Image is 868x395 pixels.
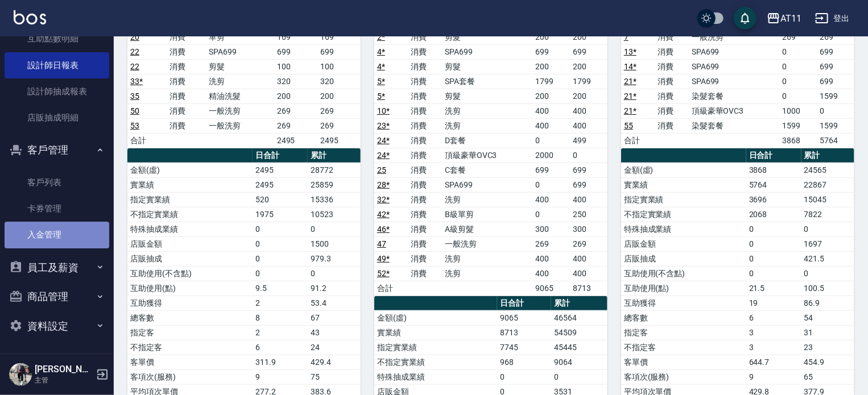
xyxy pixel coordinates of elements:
td: 5764 [746,177,801,192]
td: 25859 [308,177,361,192]
td: 31 [801,325,854,340]
td: 429.4 [308,355,361,369]
img: Logo [14,10,46,24]
td: 消費 [408,44,443,59]
td: 6 [746,310,801,325]
th: 日合計 [746,148,801,163]
td: 53.4 [308,296,361,310]
td: 店販抽成 [621,251,746,266]
td: 0 [253,266,308,281]
td: 剪髮 [206,59,274,74]
td: 644.7 [746,355,801,369]
td: 67 [308,310,361,325]
td: 0 [780,74,817,89]
td: 洗剪 [206,74,274,89]
td: A級剪髮 [442,222,533,236]
td: 消費 [167,89,206,103]
td: 1000 [780,103,817,118]
td: 0 [253,236,308,251]
td: 3868 [780,133,817,148]
td: 2000 [533,148,571,163]
td: 消費 [655,74,689,89]
td: SPA699 [442,177,533,192]
td: 699 [274,44,317,59]
td: 200 [533,59,571,74]
button: 員工及薪資 [5,253,109,282]
td: 320 [274,74,317,89]
td: 269 [817,30,854,44]
td: 3696 [746,192,801,207]
td: 200 [533,89,571,103]
td: 499 [570,133,607,148]
td: 消費 [167,118,206,133]
td: 店販抽成 [127,251,253,266]
td: 400 [533,192,571,207]
td: 0 [801,266,854,281]
td: 699 [817,44,854,59]
td: 400 [570,266,607,281]
td: 699 [533,44,571,59]
td: 互助使用(點) [127,281,253,296]
td: 消費 [167,44,206,59]
td: 300 [533,222,571,236]
td: 400 [533,118,571,133]
td: 互助獲得 [127,296,253,310]
td: 454.9 [801,355,854,369]
td: 0 [780,59,817,74]
td: 7745 [497,340,551,355]
td: 91.2 [308,281,361,296]
td: 1599 [780,118,817,133]
td: SPA699 [689,59,780,74]
td: 43 [308,325,361,340]
td: 400 [533,251,571,266]
td: 22867 [801,177,854,192]
a: 25 [377,165,386,174]
td: 消費 [655,89,689,103]
td: 消費 [408,251,443,266]
td: 86.9 [801,296,854,310]
a: 35 [130,92,139,101]
td: 客項次(服務) [127,369,253,384]
td: 頂級豪華OVC3 [442,148,533,163]
a: 互助點數明細 [5,26,109,52]
a: 53 [130,121,139,130]
td: 染髮套餐 [689,118,780,133]
h5: [PERSON_NAME] [35,364,93,375]
td: 消費 [655,59,689,74]
td: 75 [308,369,361,384]
td: 指定客 [127,325,253,340]
td: 一般洗剪 [689,30,780,44]
td: 金額(虛) [127,163,253,177]
td: 0 [780,44,817,59]
td: 互助使用(不含點) [127,266,253,281]
td: 9064 [551,355,607,369]
td: 65 [801,369,854,384]
td: 400 [533,103,571,118]
td: 1599 [817,89,854,103]
td: 消費 [655,30,689,44]
td: 0 [533,177,571,192]
td: 23 [801,340,854,355]
td: 400 [570,192,607,207]
td: 19 [746,296,801,310]
a: 入金管理 [5,222,109,248]
td: 特殊抽成業績 [127,222,253,236]
td: 洗剪 [442,251,533,266]
td: 不指定實業績 [127,207,253,222]
td: 400 [570,251,607,266]
td: 消費 [408,163,443,177]
td: 0 [817,103,854,118]
td: 消費 [408,222,443,236]
td: 特殊抽成業績 [621,222,746,236]
td: 2 [253,325,308,340]
td: 合計 [127,133,167,148]
td: 特殊抽成業績 [374,369,497,384]
td: 269 [780,30,817,44]
td: 洗剪 [442,118,533,133]
td: 2495 [274,133,317,148]
a: 7 [624,32,629,41]
th: 日合計 [497,296,551,311]
td: 客單價 [127,355,253,369]
td: 169 [317,30,361,44]
td: 54509 [551,325,607,340]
